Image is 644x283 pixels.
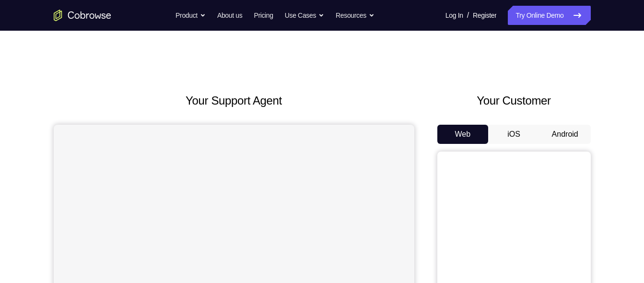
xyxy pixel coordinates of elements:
[437,125,489,144] button: Web
[254,6,273,25] a: Pricing
[539,125,591,144] button: Android
[508,6,590,25] a: Try Online Demo
[176,6,206,25] button: Product
[217,6,242,25] a: About us
[336,6,375,25] button: Resources
[54,92,414,109] h2: Your Support Agent
[467,10,469,21] span: /
[285,6,324,25] button: Use Cases
[445,6,463,25] a: Log In
[437,92,591,109] h2: Your Customer
[54,10,111,21] a: Go to the home page
[488,125,539,144] button: iOS
[473,6,496,25] a: Register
